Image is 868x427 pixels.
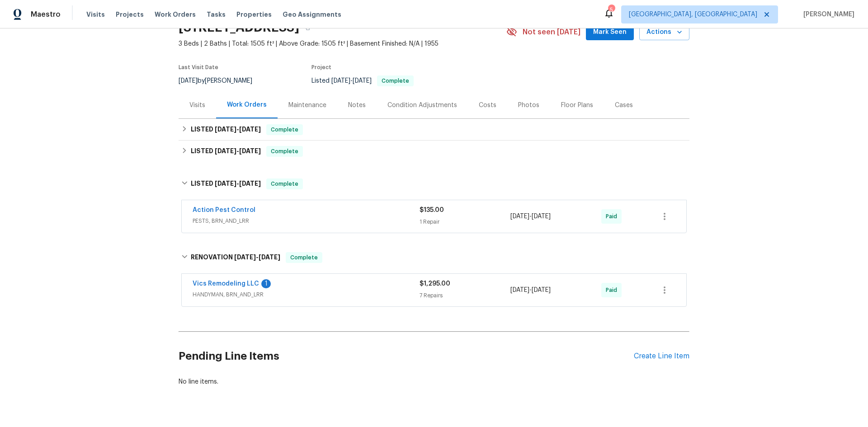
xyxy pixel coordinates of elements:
[215,126,261,132] span: -
[378,78,413,84] span: Complete
[287,253,321,262] span: Complete
[191,146,261,157] h6: LISTED
[510,213,529,220] span: [DATE]
[193,216,420,225] span: PESTS, BRN_AND_LRR
[179,39,506,48] span: 3 Beds | 2 Baths | Total: 1505 ft² | Above Grade: 1505 ft² | Basement Finished: N/A | 1955
[179,141,689,162] div: LISTED [DATE]-[DATE]Complete
[311,78,414,84] span: Listed
[191,252,280,263] h6: RENOVATION
[331,78,350,84] span: [DATE]
[606,286,621,295] span: Paid
[608,5,614,14] div: 5
[311,65,331,70] span: Project
[532,213,551,220] span: [DATE]
[586,24,634,41] button: Mark Seen
[179,119,689,141] div: LISTED [DATE]-[DATE]Complete
[31,10,61,19] span: Maestro
[518,101,539,110] div: Photos
[420,281,450,287] span: $1,295.00
[267,125,302,134] span: Complete
[207,11,226,18] span: Tasks
[191,124,261,135] h6: LISTED
[510,286,551,295] span: -
[234,254,280,260] span: -
[387,101,457,110] div: Condition Adjustments
[532,287,551,293] span: [DATE]
[353,78,372,84] span: [DATE]
[634,352,689,361] div: Create Line Item
[193,281,259,287] a: Vics Remodeling LLC
[215,126,236,132] span: [DATE]
[646,27,682,38] span: Actions
[215,148,236,154] span: [DATE]
[86,10,105,19] span: Visits
[234,254,256,260] span: [DATE]
[215,148,261,154] span: -
[261,279,271,288] div: 1
[191,178,261,189] h6: LISTED
[179,65,218,70] span: Last Visit Date
[561,101,593,110] div: Floor Plans
[510,212,551,221] span: -
[593,27,627,38] span: Mark Seen
[155,10,196,19] span: Work Orders
[348,101,366,110] div: Notes
[179,169,689,198] div: LISTED [DATE]-[DATE]Complete
[288,101,326,110] div: Maintenance
[420,207,444,213] span: $135.00
[179,75,263,86] div: by [PERSON_NAME]
[239,126,261,132] span: [DATE]
[267,147,302,156] span: Complete
[510,287,529,293] span: [DATE]
[236,10,272,19] span: Properties
[179,377,689,386] div: No line items.
[615,101,633,110] div: Cases
[479,101,496,110] div: Costs
[639,24,689,41] button: Actions
[800,10,854,19] span: [PERSON_NAME]
[189,101,205,110] div: Visits
[116,10,144,19] span: Projects
[239,148,261,154] span: [DATE]
[227,100,267,109] div: Work Orders
[179,78,198,84] span: [DATE]
[283,10,341,19] span: Geo Assignments
[331,78,372,84] span: -
[179,335,634,377] h2: Pending Line Items
[420,291,510,300] div: 7 Repairs
[215,180,261,187] span: -
[523,28,580,37] span: Not seen [DATE]
[259,254,280,260] span: [DATE]
[179,23,299,32] h2: [STREET_ADDRESS]
[179,243,689,272] div: RENOVATION [DATE]-[DATE]Complete
[239,180,261,187] span: [DATE]
[193,290,420,299] span: HANDYMAN, BRN_AND_LRR
[629,10,757,19] span: [GEOGRAPHIC_DATA], [GEOGRAPHIC_DATA]
[215,180,236,187] span: [DATE]
[267,179,302,188] span: Complete
[193,207,255,213] a: Action Pest Control
[420,217,510,226] div: 1 Repair
[606,212,621,221] span: Paid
